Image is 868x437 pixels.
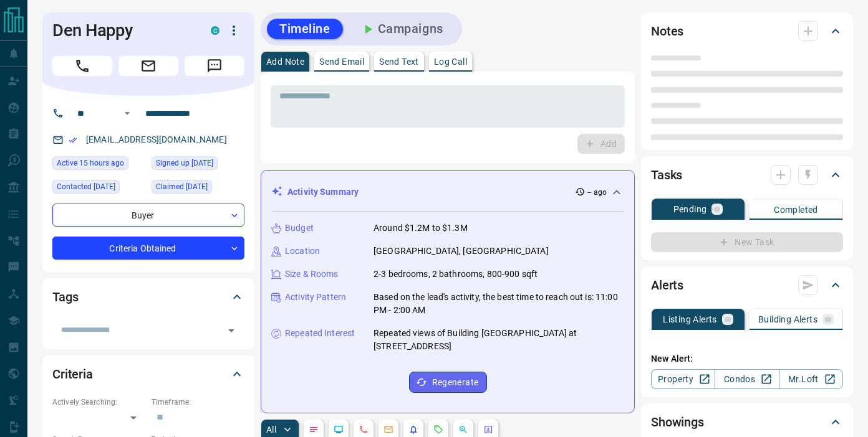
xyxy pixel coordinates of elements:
[211,26,219,35] div: condos.ca
[758,315,817,324] p: Building Alerts
[374,245,549,258] p: [GEOGRAPHIC_DATA], [GEOGRAPHIC_DATA]
[715,369,779,389] a: Condos
[651,407,843,437] div: Showings
[52,282,244,312] div: Tags
[52,180,145,197] div: Wed Aug 13 2025
[408,425,418,435] svg: Listing Alerts
[152,397,244,408] p: Timeframe:
[52,364,93,384] h2: Criteria
[223,322,240,339] button: Open
[651,160,843,190] div: Tasks
[271,181,624,204] div: Activity Summary-- ago
[156,181,208,193] span: Claimed [DATE]
[287,186,359,199] p: Activity Summary
[152,156,244,174] div: Wed Sep 22 2021
[57,181,115,193] span: Contacted [DATE]
[52,56,112,76] span: Call
[86,134,227,144] a: [EMAIL_ADDRESS][DOMAIN_NAME]
[374,222,468,235] p: Around $1.2M to $1.3M
[267,19,343,39] button: Timeline
[266,425,276,434] p: All
[52,21,192,40] h1: Den Happy
[651,412,704,432] h2: Showings
[319,57,364,66] p: Send Email
[69,136,77,144] svg: Email Verified
[52,156,145,174] div: Mon Sep 15 2025
[374,327,624,353] p: Repeated views of Building [GEOGRAPHIC_DATA] at [STREET_ADDRESS]
[779,369,843,389] a: Mr.Loft
[383,425,393,435] svg: Emails
[651,275,683,295] h2: Alerts
[458,425,468,435] svg: Opportunities
[348,19,456,39] button: Campaigns
[651,369,715,389] a: Property
[483,425,493,435] svg: Agent Actions
[651,165,682,185] h2: Tasks
[152,180,244,197] div: Tue Jun 10 2025
[651,352,843,365] p: New Alert:
[359,425,369,435] svg: Calls
[185,56,244,76] span: Message
[379,57,419,66] p: Send Text
[587,187,607,198] p: -- ago
[651,21,683,41] h2: Notes
[374,291,624,317] p: Based on the lead's activity, the best time to reach out is: 11:00 PM - 2:00 AM
[663,315,717,324] p: Listing Alerts
[57,157,124,169] span: Active 15 hours ago
[52,237,244,260] div: Criteria Obtained
[120,106,135,121] button: Open
[334,425,344,435] svg: Lead Browsing Activity
[266,57,304,66] p: Add Note
[673,205,707,214] p: Pending
[285,245,320,258] p: Location
[52,397,145,408] p: Actively Searching:
[651,16,843,46] div: Notes
[52,204,244,227] div: Buyer
[118,56,178,76] span: Email
[285,222,314,235] p: Budget
[285,268,339,281] p: Size & Rooms
[651,270,843,300] div: Alerts
[774,205,818,214] p: Completed
[156,157,213,169] span: Signed up [DATE]
[52,287,78,307] h2: Tags
[285,291,346,304] p: Activity Pattern
[434,57,467,66] p: Log Call
[52,359,244,389] div: Criteria
[374,268,538,281] p: 2-3 bedrooms, 2 bathrooms, 800-900 sqft
[285,327,355,340] p: Repeated Interest
[309,425,319,435] svg: Notes
[409,372,487,393] button: Regenerate
[433,425,443,435] svg: Requests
